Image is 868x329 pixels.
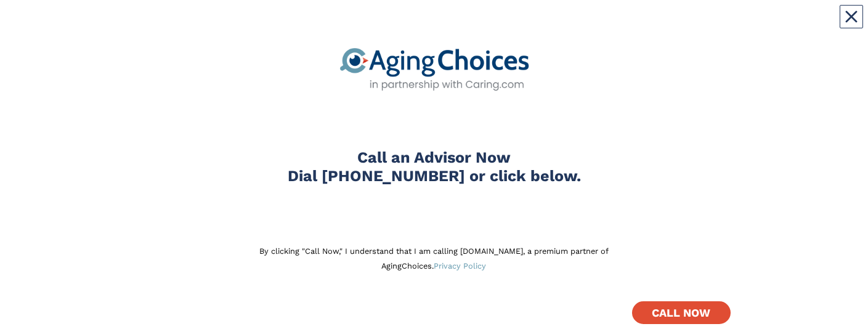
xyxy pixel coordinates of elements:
[138,148,731,185] h2: Call an Advisor Now
[138,167,731,185] p: Dial [PHONE_NUMBER] or click below.
[434,261,486,270] a: Privacy Policy
[652,306,710,319] b: CALL NOW
[840,5,863,28] button: Close
[298,32,571,100] img: b186514e-526a-491a-88d5-18819441a703.png
[632,301,731,324] button: CALL NOW
[259,246,609,270] span: By clicking "Call Now," I understand that I am calling [DOMAIN_NAME], a premium partner of AgingC...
